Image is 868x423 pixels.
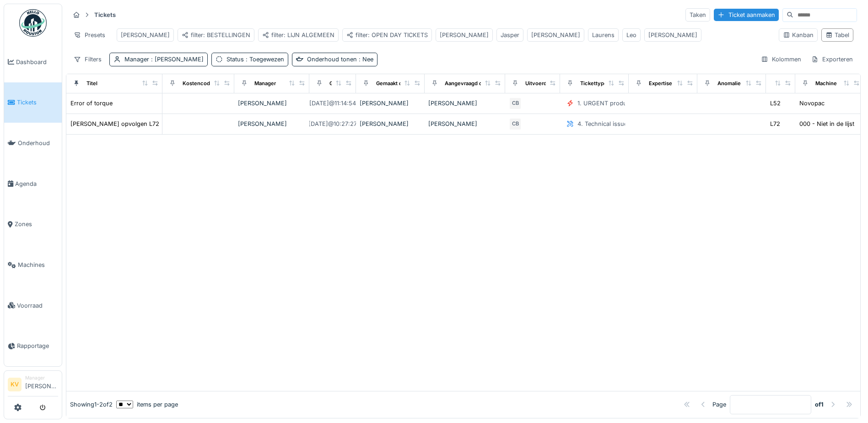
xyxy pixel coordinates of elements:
div: Uitvoerder [525,80,552,87]
div: Jasper [501,31,519,39]
div: [PERSON_NAME] [121,31,170,39]
a: Tickets [4,82,62,123]
div: Kolommen [757,53,805,66]
div: Aangevraagd door [445,80,491,87]
div: Manager [254,80,276,87]
div: [PERSON_NAME] [360,99,421,108]
div: filter: BESTELLINGEN [182,31,250,39]
span: Zones [15,220,58,228]
strong: Tickets [91,11,119,19]
div: Kostencode [183,80,213,87]
div: [PERSON_NAME] opvolgen L72 [70,119,159,128]
div: Status [226,55,284,64]
div: filter: OPEN DAY TICKETS [346,31,428,39]
div: [PERSON_NAME] [238,99,306,108]
div: Exporteren [807,53,857,66]
div: Tabel [825,31,849,39]
div: Anomalie [717,80,741,87]
span: : Toegewezen [244,56,284,63]
a: Agenda [4,163,62,204]
div: [PERSON_NAME] [238,119,306,128]
div: Expertise [649,80,672,87]
div: [PERSON_NAME] [360,119,421,128]
div: Gemaakt door [376,80,410,87]
div: [PERSON_NAME] [648,31,697,39]
span: : [PERSON_NAME] [149,56,204,63]
a: KV Manager[PERSON_NAME] [8,374,58,396]
div: [PERSON_NAME] [531,31,580,39]
a: Rapportage [4,326,62,367]
li: KV [8,378,22,391]
a: Zones [4,204,62,245]
div: 000 - Niet in de lijst [799,119,854,128]
span: Dashboard [16,58,58,66]
div: Error of torque [70,99,113,108]
div: Tickettype [580,80,607,87]
div: Filters [70,53,106,66]
strong: of 1 [815,400,824,409]
div: Presets [70,28,109,42]
div: [PERSON_NAME] [440,31,489,39]
div: Leo [626,31,636,39]
div: Novopac [799,99,825,108]
div: filter: LIJN ALGEMEEN [262,31,334,39]
span: Machines [18,260,58,269]
div: [PERSON_NAME] [428,99,501,108]
div: 1. URGENT production line disruption [577,99,682,108]
div: 4. Technical issue [577,119,627,128]
li: [PERSON_NAME] [25,374,58,394]
div: Page [712,400,726,409]
div: L72 [770,119,780,128]
div: Gemaakt op [329,80,359,87]
div: CB [509,118,522,130]
div: Titel [86,80,97,87]
div: L52 [770,99,781,108]
div: Machine [815,80,837,87]
a: Dashboard [4,42,62,82]
a: Machines [4,244,62,285]
div: [DATE] @ 10:27:27 [308,119,357,128]
div: Showing 1 - 2 of 2 [70,400,113,409]
span: Agenda [15,179,58,188]
div: [DATE] @ 11:14:54 [309,99,356,108]
div: items per page [116,400,178,409]
a: Voorraad [4,285,62,326]
a: Onderhoud [4,123,62,163]
span: Onderhoud [18,139,58,147]
div: Manager [124,55,204,64]
span: Rapportage [17,342,58,350]
div: Kanban [783,31,814,39]
span: Tickets [17,98,58,107]
div: Onderhoud tonen [307,55,373,64]
div: CB [509,97,522,110]
div: Ticket aanmaken [714,9,779,21]
span: Voorraad [17,301,58,310]
div: Manager [25,374,58,381]
img: Badge_color-CXgf-gQk.svg [19,9,47,37]
span: : Nee [357,56,373,63]
div: [PERSON_NAME] [428,119,501,128]
div: Laurens [592,31,615,39]
div: Taken [685,8,710,22]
